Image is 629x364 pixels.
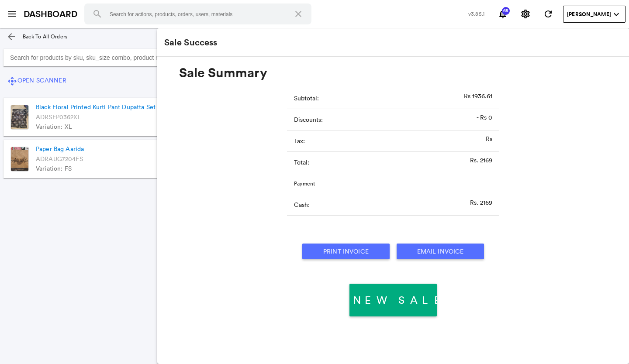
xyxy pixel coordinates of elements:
p: Rs [486,134,492,143]
span: [PERSON_NAME] [567,10,611,18]
p: Rs. 2169 [470,198,492,207]
button: Settings [517,5,534,23]
button: open sidebar [3,5,21,23]
p: Total: [294,158,470,167]
button: Notifications [494,5,511,23]
button: Search [87,3,108,24]
p: Rs. 2169 [470,156,492,165]
input: Search for actions, products, orders, users, materials [84,3,311,24]
span: v3.85.1 [468,10,484,17]
md-icon: settings [520,9,531,19]
md-icon: notifications [498,9,508,19]
md-icon: expand_more [611,9,622,20]
a: DASHBOARD [24,8,77,21]
p: Payment [294,180,492,187]
md-icon: close [293,9,304,19]
button: User [563,6,626,23]
button: Clear [288,3,309,24]
md-icon: search [92,9,103,19]
p: Tax: [294,137,486,145]
button: Refresh State [539,5,557,23]
p: - Rs 0 [477,113,492,122]
p: Rs 1936.61 [464,92,492,100]
button: Email Invoice [397,244,484,259]
p: Discounts: [294,115,477,124]
p: Subtotal: [294,94,464,103]
h2: Sale Summary [179,65,267,80]
span: 65 [501,9,510,13]
p: Cash: [294,200,470,209]
md-icon: refresh [543,9,553,19]
button: New Sale [349,284,437,316]
button: Print Invoice [302,244,390,259]
md-icon: menu [7,9,17,19]
h2: Sale Success [164,38,217,47]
